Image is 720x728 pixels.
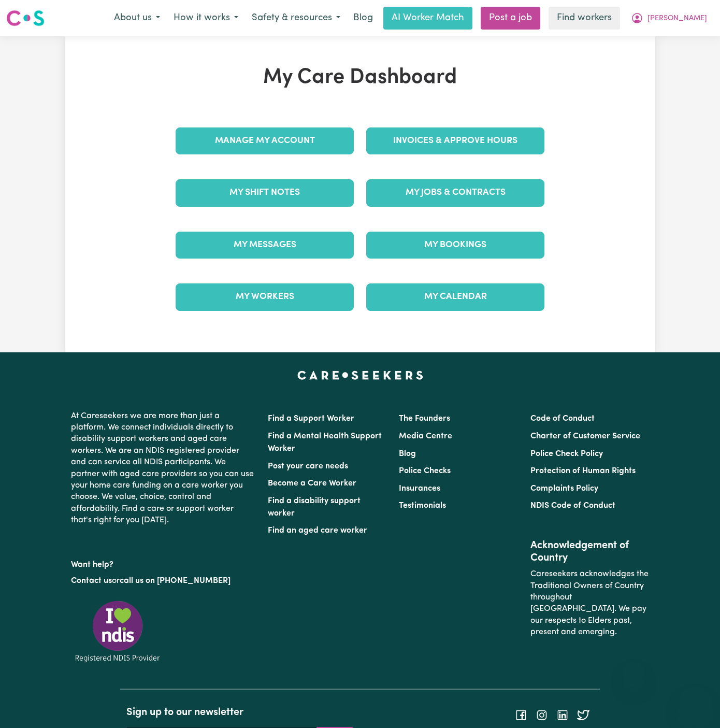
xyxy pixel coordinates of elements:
p: or [71,571,255,591]
a: call us on [PHONE_NUMBER] [120,577,231,585]
a: Manage My Account [176,127,354,154]
a: Code of Conduct [530,415,595,423]
a: My Shift Notes [176,179,354,206]
button: Safety & resources [245,7,347,29]
iframe: Close message [623,662,644,682]
h2: Sign up to our newsletter [126,706,354,719]
h1: My Care Dashboard [169,65,551,90]
a: Follow Careseekers on LinkedIn [556,711,569,719]
a: Follow Careseekers on Instagram [536,711,548,719]
iframe: Button to launch messaging window [679,687,712,720]
a: Find a disability support worker [268,497,361,518]
a: NDIS Code of Conduct [530,502,615,510]
a: My Calendar [366,283,544,310]
a: Follow Careseekers on Twitter [577,711,589,719]
a: My Workers [176,283,354,310]
span: [PERSON_NAME] [647,13,707,24]
a: Careseekers home page [297,371,423,379]
button: My Account [624,7,714,29]
a: Police Checks [399,467,451,475]
h2: Acknowledgement of Country [530,539,649,564]
p: Careseekers acknowledges the Traditional Owners of Country throughout [GEOGRAPHIC_DATA]. We pay o... [530,564,649,642]
a: Blog [347,7,379,30]
img: Careseekers logo [6,9,45,27]
a: My Jobs & Contracts [366,179,544,206]
a: Become a Care Worker [268,479,356,488]
a: My Bookings [366,232,544,259]
a: The Founders [399,415,450,423]
a: Media Centre [399,432,452,440]
button: About us [107,7,167,29]
a: Complaints Policy [530,484,598,493]
a: Find a Mental Health Support Worker [268,432,382,453]
p: Want help? [71,555,255,570]
a: Police Check Policy [530,450,603,458]
a: Invoices & Approve Hours [366,127,544,154]
a: Contact us [71,577,112,585]
a: Post your care needs [268,462,348,470]
p: At Careseekers we are more than just a platform. We connect individuals directly to disability su... [71,406,255,531]
a: Find an aged care worker [268,526,367,535]
a: AI Worker Match [383,7,472,30]
a: Find workers [549,7,620,30]
a: Careseekers logo [6,6,45,30]
a: Charter of Customer Service [530,432,640,440]
a: Testimonials [399,502,446,510]
a: Post a job [481,7,540,30]
button: How it works [167,7,245,29]
a: Follow Careseekers on Facebook [515,711,527,719]
a: Protection of Human Rights [530,467,636,475]
a: My Messages [176,232,354,259]
a: Insurances [399,484,440,493]
img: Registered NDIS provider [71,599,164,664]
a: Blog [399,450,416,458]
a: Find a Support Worker [268,415,354,423]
